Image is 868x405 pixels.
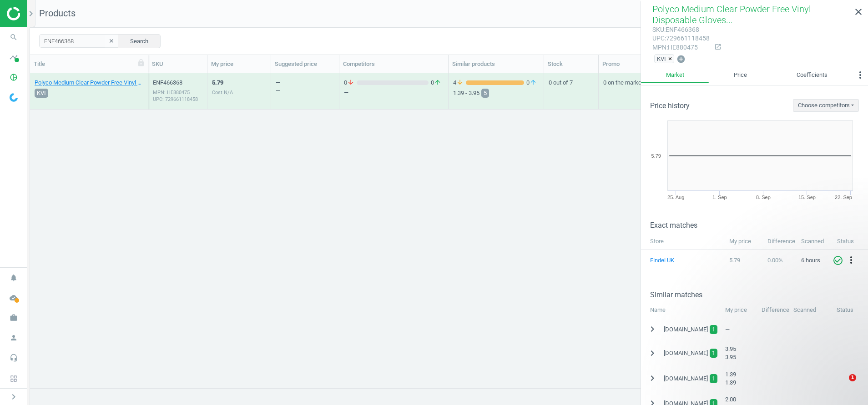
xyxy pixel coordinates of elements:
[757,301,789,318] div: Difference
[37,89,46,98] span: KVI
[644,370,661,387] button: chevron_right
[756,195,771,200] tspan: 8. Sep
[846,255,857,265] i: more_vert
[650,256,696,265] a: Findel UK
[668,55,674,63] button: ×
[344,79,357,87] span: 0
[39,8,76,19] span: Products
[343,60,444,68] div: Competitors
[853,67,868,85] button: more_vert
[647,324,658,335] i: chevron_right
[153,79,202,87] div: ENF466368
[647,348,658,359] i: chevron_right
[652,25,710,34] div: : ENF466368
[118,34,161,48] button: Search
[725,233,763,250] th: My price
[5,69,22,86] i: pie_chart_outlined
[652,43,710,52] div: : HE880475
[602,60,663,68] div: Promo
[275,60,335,68] div: Suggested price
[797,233,833,250] th: Scanned
[729,256,759,265] div: 5.79
[452,60,540,68] div: Similar products
[652,4,811,25] span: Polyco Medium Clear Powder Free Vinyl Disposable Gloves...
[7,7,71,20] img: ajHJNr6hYgQAAAAASUVORK5CYII=
[684,317,866,380] iframe: Intercom notifications message
[664,375,708,383] span: [DOMAIN_NAME]
[721,301,757,318] div: My price
[434,79,441,87] i: arrow_upward
[453,79,466,87] span: 4
[763,233,797,250] th: Difference
[212,79,233,87] div: 5.79
[832,301,866,318] div: Status
[641,233,725,250] th: Store
[652,35,665,42] span: upc
[530,79,537,87] i: arrow_upward
[2,391,25,403] button: chevron_right
[152,60,203,68] div: SKU
[347,79,354,87] i: arrow_downward
[668,55,672,62] span: ×
[641,67,709,83] a: Market
[793,99,859,112] button: Choose competitors
[276,87,280,95] div: —
[667,195,684,200] tspan: 25. Aug
[35,79,143,87] a: Polyco Medium Clear Powder Free Vinyl Disposable Gloves - Pack of 100 1 Each
[709,67,772,83] a: Price
[549,74,594,108] div: 0 out of 7
[5,29,22,46] i: search
[710,43,722,51] a: open_in_new
[853,6,864,17] i: close
[644,321,661,338] button: chevron_right
[5,309,22,326] i: work
[5,289,22,306] i: cloud_done
[725,371,736,386] span: 1.39 1.39
[105,35,118,48] button: clear
[34,60,144,68] div: Title
[456,79,464,87] i: arrow_downward
[211,60,267,68] div: My price
[524,79,539,87] span: 0
[644,345,661,362] button: chevron_right
[652,34,710,43] div: : 729661118458
[5,329,22,346] i: person
[652,26,664,33] span: sku
[651,153,661,159] text: 5.79
[647,373,658,384] i: chevron_right
[650,221,868,230] h3: Exact matches
[801,257,820,264] span: 6 hours
[833,255,843,266] i: check_circle_outline
[652,44,666,51] span: mpn
[641,301,721,318] div: Name
[548,60,595,68] div: Stock
[8,391,19,402] i: chevron_right
[5,349,22,366] i: headset_mic
[429,79,444,87] span: 0
[849,374,856,381] span: 1
[153,89,202,103] div: MPN: HE880475 UPC: 729661118458
[712,195,727,200] tspan: 1. Sep
[5,49,22,66] i: timeline
[344,89,444,97] div: —
[664,325,708,334] span: [DOMAIN_NAME]
[108,38,115,44] i: clear
[276,79,280,108] div: —
[30,73,868,377] div: grid
[484,89,487,98] span: 5
[714,43,722,50] i: open_in_new
[833,233,868,250] th: Status
[39,34,119,48] input: SKU/Title search
[676,55,686,64] i: add_circle
[855,70,866,80] i: more_vert
[664,349,708,357] span: [DOMAIN_NAME]
[5,269,22,286] i: notifications
[650,101,690,110] h3: Price history
[798,195,816,200] tspan: 15. Sep
[603,74,662,108] div: 0 on the market
[25,8,36,19] i: chevron_right
[676,54,686,65] button: add_circle
[453,87,539,100] div: 1.39 - 3.95
[846,255,857,266] button: more_vert
[830,374,852,396] iframe: Intercom live chat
